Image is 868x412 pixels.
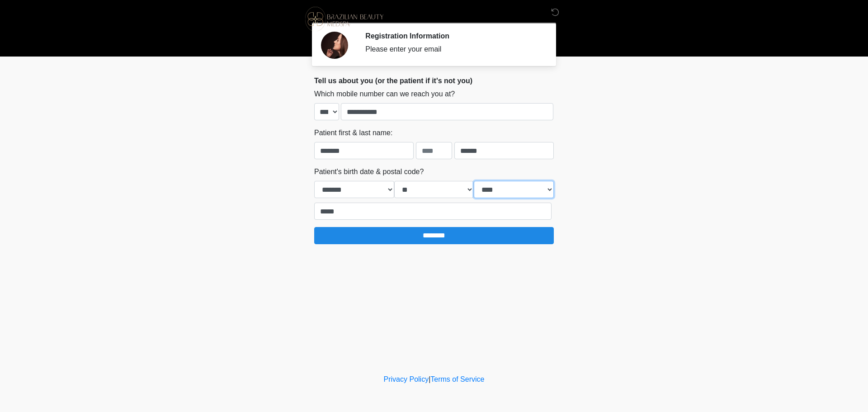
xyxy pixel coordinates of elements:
[321,32,348,59] img: Agent Avatar
[314,76,554,85] h2: Tell us about you (or the patient if it's not you)
[314,89,455,99] label: Which mobile number can we reach you at?
[305,7,383,31] img: Brazilian Beauty Medspa Logo
[430,375,484,383] a: Terms of Service
[384,375,429,383] a: Privacy Policy
[365,44,540,55] div: Please enter your email
[429,375,430,383] a: |
[314,128,392,138] label: Patient first & last name:
[314,166,424,177] label: Patient's birth date & postal code?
